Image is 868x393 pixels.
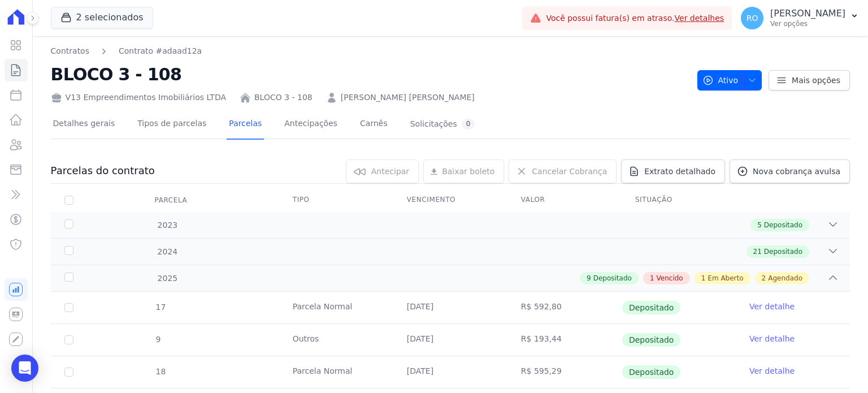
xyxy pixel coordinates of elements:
span: 1 [650,273,654,283]
button: Ativo [697,70,762,90]
span: 21 [753,247,762,257]
span: RO [747,14,758,22]
span: Nova cobrança avulsa [753,166,840,177]
nav: Breadcrumb [51,45,688,57]
span: Agendado [768,273,802,283]
a: Antecipações [282,110,340,140]
a: Parcelas [227,110,264,140]
span: Depositado [764,247,802,257]
span: 2 [762,273,766,283]
p: Ver opções [770,19,845,28]
div: Solicitações [410,119,475,129]
span: Mais opções [792,75,840,86]
span: Depositado [764,220,802,230]
a: Detalhes gerais [51,110,118,140]
span: 5 [757,220,762,230]
span: 9 [587,273,591,283]
th: Vencimento [393,188,507,212]
a: Solicitações0 [408,110,478,140]
a: Ver detalhe [749,301,795,312]
span: Depositado [622,333,681,347]
span: 18 [155,367,166,376]
td: [DATE] [393,292,507,323]
span: Vencido [657,273,683,283]
span: Ativo [702,70,739,90]
span: Você possui fatura(s) em atraso. [546,12,724,24]
span: 9 [155,335,161,344]
a: Contrato #adaad12a [119,45,202,57]
a: Carnês [358,110,390,140]
span: 17 [155,303,166,312]
td: Outros [279,324,393,356]
h3: Parcelas do contrato [51,164,155,178]
span: Depositado [622,301,681,314]
a: Nova cobrança avulsa [730,159,850,183]
input: Só é possível selecionar pagamentos em aberto [64,303,73,312]
a: Contratos [51,45,89,57]
a: Mais opções [769,70,850,90]
a: Ver detalhe [749,365,795,377]
p: [PERSON_NAME] [770,8,845,19]
a: Extrato detalhado [621,159,725,183]
th: Tipo [279,188,393,212]
a: BLOCO 3 - 108 [254,92,313,103]
span: Depositado [622,365,681,379]
button: RO [PERSON_NAME] Ver opções [732,2,868,34]
td: [DATE] [393,356,507,388]
input: Só é possível selecionar pagamentos em aberto [64,368,73,377]
span: Extrato detalhado [644,166,715,177]
span: Depositado [593,273,632,283]
a: Ver detalhes [675,14,724,23]
td: Parcela Normal [279,292,393,323]
button: 2 selecionados [51,7,153,28]
span: Em Aberto [708,273,743,283]
td: Parcela Normal [279,356,393,388]
th: Valor [507,188,622,212]
td: R$ 595,29 [507,356,622,388]
th: Situação [622,188,736,212]
a: Tipos de parcelas [135,110,209,140]
h2: BLOCO 3 - 108 [51,62,688,87]
a: [PERSON_NAME] [PERSON_NAME] [341,92,475,103]
div: Open Intercom Messenger [11,355,38,382]
div: 0 [462,119,475,129]
div: Parcela [141,189,201,211]
nav: Breadcrumb [51,45,202,57]
input: Só é possível selecionar pagamentos em aberto [64,335,73,344]
td: R$ 193,44 [507,324,622,356]
td: [DATE] [393,324,507,356]
a: Ver detalhe [749,333,795,344]
span: 1 [701,273,706,283]
div: V13 Empreendimentos Imobiliários LTDA [51,92,226,103]
td: R$ 592,80 [507,292,622,323]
